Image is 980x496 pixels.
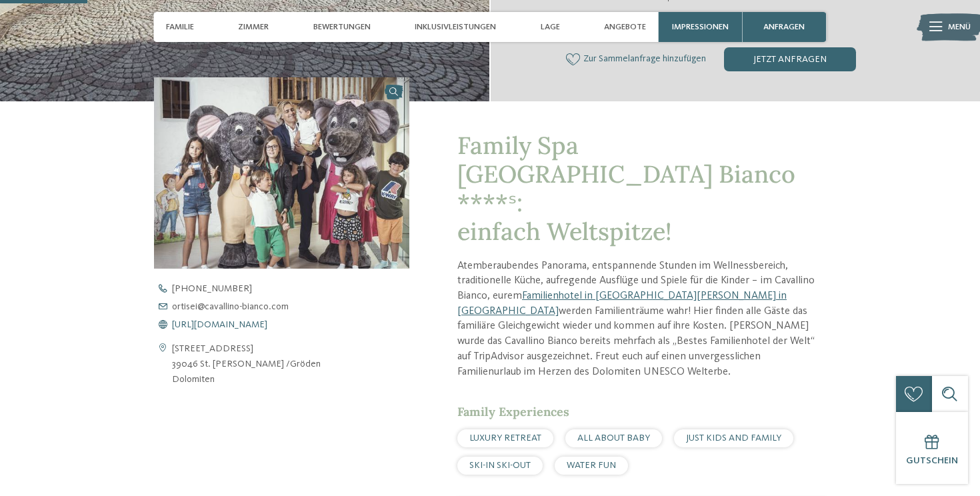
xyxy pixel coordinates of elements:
a: ortisei@cavallino-bianco.com [154,302,430,311]
span: [PHONE_NUMBER] [172,284,252,293]
span: LUXURY RETREAT [469,433,541,443]
span: Lage [541,22,560,32]
span: WATER FUN [567,461,616,470]
span: Zimmer [238,22,269,32]
span: Familie [166,22,194,32]
a: [PHONE_NUMBER] [154,284,430,293]
address: [STREET_ADDRESS] 39046 St. [PERSON_NAME] /Gröden Dolomiten [172,341,321,387]
span: Angebote [604,22,646,32]
span: Bewertungen [313,22,371,32]
span: Family Spa [GEOGRAPHIC_DATA] Bianco ****ˢ: einfach Weltspitze! [457,130,795,247]
span: anfragen [763,22,805,32]
span: Zur Sammelanfrage hinzufügen [583,54,706,65]
span: ALL ABOUT BABY [577,433,650,443]
a: Gutschein [896,412,968,484]
a: [URL][DOMAIN_NAME] [154,320,430,329]
div: jetzt anfragen [724,47,856,71]
span: [URL][DOMAIN_NAME] [172,320,267,329]
img: Im Familienhotel in St. Ulrich in Gröden wunschlos glücklich [154,77,409,269]
span: JUST KIDS AND FAMILY [686,433,781,443]
p: Atemberaubendes Panorama, entspannende Stunden im Wellnessbereich, traditionelle Küche, aufregend... [457,259,826,380]
a: Familienhotel in [GEOGRAPHIC_DATA][PERSON_NAME] in [GEOGRAPHIC_DATA] [457,291,787,317]
span: Inklusivleistungen [415,22,496,32]
span: ortisei@ cavallino-bianco. com [172,302,289,311]
span: SKI-IN SKI-OUT [469,461,531,470]
span: Impressionen [672,22,729,32]
span: Family Experiences [457,404,569,419]
span: Gutschein [906,456,958,465]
